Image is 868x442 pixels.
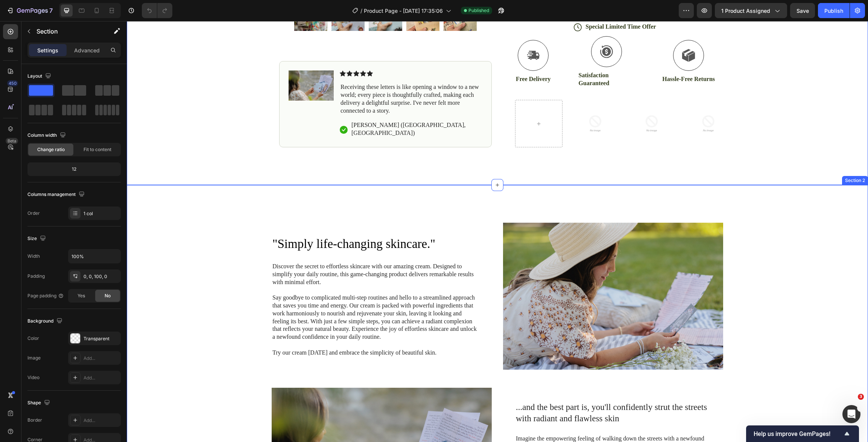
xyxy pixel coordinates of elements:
[27,273,45,280] div: Padding
[6,138,18,144] div: Beta
[790,3,815,18] button: Save
[717,156,740,163] div: Section 2
[376,202,596,349] img: gempages_467033851152040746-3574ebe5-c7e0-4d5e-a7a5-1f4b6793102e.jpg
[27,316,64,326] div: Background
[145,214,353,232] h2: "Simply life-changing skincare."
[7,80,18,86] div: 450
[49,6,53,15] p: 7
[146,328,352,336] p: Try our cream [DATE] and embrace the simplicity of beautiful skin.
[558,79,605,126] img: no-image-2048-5e88c1b20e087fb7bbe9a3771824e743c244f437e4f8ba93bbf7b11b53f7824c_large.gif
[360,7,362,15] span: /
[364,7,443,15] span: Product Page - [DATE] 17:35:06
[721,7,770,15] span: 1 product assigned
[84,210,119,217] div: 1 col
[29,164,119,174] div: 12
[84,375,119,381] div: Add...
[27,292,64,299] div: Page padding
[27,253,40,260] div: Width
[501,79,549,126] img: no-image-2048-5e88c1b20e087fb7bbe9a3771824e743c244f437e4f8ba93bbf7b11b53f7824c_large.gif
[146,273,352,320] p: Say goodbye to complicated multi-step routines and hello to a streamlined approach that saves you...
[78,292,85,299] span: Yes
[535,54,589,63] div: Hassle-Free Returns
[213,62,356,95] div: Receiving these letters is like opening a window to a new world; every piece is thoughtfully craf...
[27,71,53,81] div: Layout
[858,394,864,400] span: 3
[27,190,86,200] div: Columns management
[74,46,100,54] p: Advanced
[84,273,119,280] div: 0, 0, 100, 0
[127,21,868,442] iframe: To enrich screen reader interactions, please activate Accessibility in Grammarly extension settings
[36,27,98,36] p: Section
[37,46,58,54] p: Settings
[27,210,40,217] div: Order
[458,2,530,11] div: Special Limited Time Offer
[84,355,119,362] div: Add...
[27,398,52,408] div: Shape
[715,3,787,18] button: 1 product assigned
[824,7,843,15] div: Publish
[27,234,47,244] div: Size
[27,355,41,361] div: Image
[105,292,111,299] span: No
[27,374,40,381] div: Video
[84,335,119,342] div: Transparent
[842,405,860,423] iframe: Intercom live chat
[162,50,207,80] img: gempages_467033851152040746-966fa948-1a29-4e64-86b8-18875d59af96.jpg
[224,101,356,117] div: [PERSON_NAME] ([GEOGRAPHIC_DATA], [GEOGRAPHIC_DATA])
[142,3,172,18] div: Undo/Redo
[27,335,39,342] div: Color
[27,130,67,141] div: Column width
[68,249,120,263] input: Auto
[451,50,509,67] div: Satisfaction Guaranteed
[37,146,65,153] span: Change ratio
[754,430,842,437] span: Help us improve GemPages!
[84,146,111,153] span: Fit to content
[818,3,850,18] button: Publish
[27,417,42,424] div: Border
[468,7,489,14] span: Published
[754,429,851,438] button: Show survey - Help us improve GemPages!
[3,3,56,18] button: 7
[388,54,425,63] div: Free Delivery
[84,417,119,424] div: Add...
[445,79,492,126] img: no-image-2048-5e88c1b20e087fb7bbe9a3771824e743c244f437e4f8ba93bbf7b11b53f7824c_large.gif
[146,242,352,265] p: Discover the secret to effortless skincare with our amazing cream. Designed to simplify your dail...
[388,380,596,404] h2: ...and the best part is, you'll confidently strut the streets with radiant and flawless skin
[797,8,809,14] span: Save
